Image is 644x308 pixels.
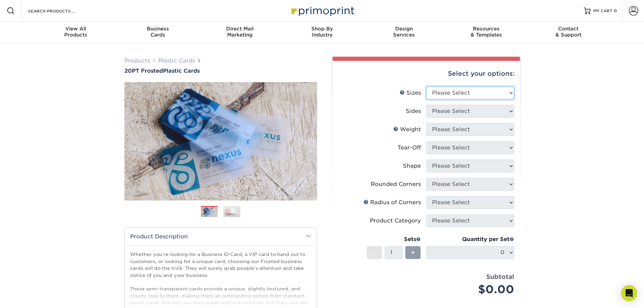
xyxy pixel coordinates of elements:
[124,68,163,74] span: 20PT Frosted
[117,26,199,32] span: Business
[288,3,356,18] img: Primoprint
[124,68,317,74] h1: Plastic Cards
[373,247,376,258] span: -
[124,75,317,208] img: 20PT Frosted 01
[158,57,195,64] a: Plastic Cards
[431,281,514,298] div: $0.00
[363,198,421,207] div: Radius of Corners
[426,235,514,243] div: Quantity per Set
[117,22,199,43] a: BusinessCards
[445,26,527,32] span: Resources
[281,26,363,38] div: Industry
[117,26,199,38] div: Cards
[371,180,421,188] div: Rounded Corners
[370,217,421,225] div: Product Category
[400,89,421,97] div: Sizes
[527,26,610,32] span: Contact
[486,273,514,280] strong: Subtotal
[363,26,445,38] div: Services
[593,8,613,14] span: MY CART
[363,22,445,43] a: DesignServices
[393,125,421,134] div: Weight
[124,57,150,64] a: Products
[411,247,415,258] span: +
[445,26,527,38] div: & Templates
[621,285,637,301] div: Open Intercom Messenger
[281,26,363,32] span: Shop By
[527,26,610,38] div: & Support
[367,235,421,243] div: Sets
[199,26,281,32] span: Direct Mail
[27,7,93,15] input: SEARCH PRODUCTS.....
[403,162,421,170] div: Shape
[35,26,117,32] span: View All
[338,61,515,87] div: Select your options:
[35,22,117,43] a: View AllProducts
[445,22,527,43] a: Resources& Templates
[125,228,317,245] h2: Product Description
[406,107,421,115] div: Sides
[281,22,363,43] a: Shop ByIndustry
[199,26,281,38] div: Marketing
[398,144,421,152] div: Tear-Off
[35,26,117,38] div: Products
[201,206,218,218] img: Plastic Cards 01
[124,68,317,74] a: 20PT FrostedPlastic Cards
[223,206,240,217] img: Plastic Cards 02
[199,22,281,43] a: Direct MailMarketing
[527,22,610,43] a: Contact& Support
[363,26,445,32] span: Design
[614,8,617,13] span: 0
